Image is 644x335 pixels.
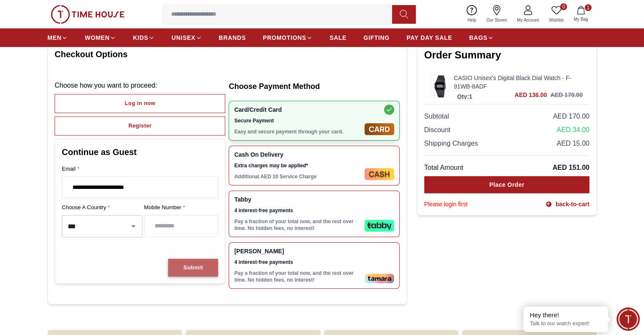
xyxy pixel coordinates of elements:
[570,16,591,22] span: My Bag
[514,91,547,99] span: AED 136.00
[483,17,510,23] span: Our Stores
[550,91,583,99] h3: AED 170.00
[229,80,399,92] h2: Choose Payment Method
[456,92,474,101] p: Qty: 1
[55,80,225,91] p: Choose how you want to proceed :
[365,220,394,232] img: Tabby
[168,259,218,277] button: Submit
[454,74,583,91] a: CASIO Unisex's Digital Black Dial Watch - F-91WB-8ADF
[530,320,602,327] p: Talk to our watch expert!
[424,138,478,149] span: Shipping Charges
[183,263,203,273] div: Submit
[585,4,591,11] span: 1
[560,3,567,10] span: 0
[363,30,390,45] a: GIFTING
[234,259,361,266] span: 4 interest-free payments
[406,30,452,45] a: PAY DAY SALE
[234,207,361,214] span: 4 interest-free payments
[133,33,148,42] span: KIDS
[545,200,589,208] a: back-to-cart
[489,180,524,189] div: Place Order
[125,99,155,108] div: Log in now
[144,203,218,212] label: Mobile Number
[365,168,394,180] img: Cash On Delivery
[55,48,400,60] h1: Checkout Options
[263,33,307,42] span: PROMOTIONS
[127,220,139,232] button: Open
[481,3,512,25] a: Our Stores
[85,30,116,45] a: WOMEN
[234,162,361,169] span: Extra charges may be applied*
[424,200,468,208] div: Please login first
[234,173,361,180] p: Additional AED 10 Service Charge
[329,30,346,45] a: SALE
[431,75,448,97] img: ...
[234,248,361,255] span: [PERSON_NAME]
[234,151,361,158] span: Cash On Delivery
[133,30,155,45] a: KIDS
[55,94,225,113] button: Log in now
[62,203,112,212] span: Choose a country
[234,270,361,283] p: Pay a fraction of your total now, and the rest over time. No hidden fees, no interest!
[553,163,589,173] span: AED 151.00
[234,218,361,232] p: Pay a fraction of your total now, and the rest over time. No hidden fees, no interest!
[128,121,152,131] div: Register
[263,30,313,45] a: PROMOTIONS
[85,33,110,42] span: WOMEN
[62,146,218,158] h2: Continue as Guest
[365,123,394,135] img: Card/Credit Card
[171,33,195,42] span: UNISEX
[462,3,481,25] a: Help
[234,117,361,124] span: Secure Payment
[464,17,480,23] span: Help
[219,33,246,42] span: BRANDS
[424,125,451,135] span: Discount
[363,33,390,42] span: GIFTING
[62,165,218,173] label: Email
[530,311,602,319] div: Hey there!
[406,33,452,42] span: PAY DAY SALE
[557,138,589,149] span: AED 15.00
[544,3,569,25] a: 0Wishlist
[616,307,640,331] div: Chat Widget
[546,17,567,23] span: Wishlist
[55,116,225,136] button: Register
[234,106,361,113] span: Card/Credit Card
[514,17,542,23] span: My Account
[47,33,61,42] span: MEN
[51,5,124,24] img: ...
[47,30,68,45] a: MEN
[234,196,361,203] span: Tabby
[219,30,246,45] a: BRANDS
[569,4,593,24] button: 1My Bag
[329,33,346,42] span: SALE
[557,125,589,135] span: AED 34.00
[424,176,589,193] button: Place Order
[424,111,449,122] span: Subtotal
[469,30,494,45] a: BAGS
[234,128,361,135] p: Easy and secure payment through your card.
[469,33,487,42] span: BAGS
[171,30,202,45] a: UNISEX
[424,163,464,173] span: Total Amount
[424,48,589,62] h2: Order Summary
[553,111,589,122] span: AED 170.00
[365,274,394,283] img: Tamara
